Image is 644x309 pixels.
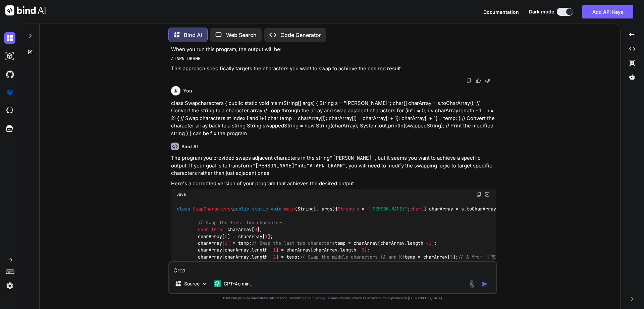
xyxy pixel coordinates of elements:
[468,280,476,288] img: attachment
[295,206,335,212] span: (String[] args)
[217,261,254,267] span: modifiedString
[4,87,15,98] img: premium
[211,227,222,233] span: temp
[458,254,525,260] span: // A from "[PERSON_NAME]"
[225,227,227,233] span: =
[198,261,214,267] span: String
[476,192,482,197] img: copy
[252,240,335,246] span: // Swap the last two characters
[330,155,375,161] code: "[PERSON_NAME]"
[485,78,490,83] img: dislike
[307,162,346,169] code: "ATAPN UKAMR"
[257,261,260,267] span: =
[171,100,496,138] p: class Swapcharacters { public static void main(String[] args) { String s = "[PERSON_NAME]"; char[...
[202,281,207,287] img: Pick Models
[224,280,252,287] p: GPT-4o min..
[183,87,192,94] h6: You
[181,143,198,150] h6: Bind AI
[233,206,249,212] span: public
[169,262,496,274] textarea: Crea
[273,261,289,267] span: String
[529,8,554,15] span: Dark mode
[226,31,257,39] p: Web Search
[284,206,295,212] span: main
[265,233,268,239] span: 1
[483,8,519,15] button: Documentation
[171,65,496,73] p: This approach specifically targets the characters you want to swap to achieve the desired result.
[273,254,276,260] span: 2
[176,192,186,197] span: Java
[429,240,431,246] span: 1
[214,280,221,287] img: GPT-4o mini
[484,191,490,197] img: Open in Browser
[225,240,227,246] span: 1
[262,261,270,267] span: new
[362,247,364,253] span: 2
[271,206,281,212] span: void
[466,78,472,83] img: copy
[483,9,519,15] span: Documentation
[410,206,421,212] span: char
[171,154,496,177] p: The program you provided swaps adjacent characters in the string , but it seems you want to achie...
[4,50,15,62] img: darkAi-studio
[338,206,354,212] span: String
[273,247,276,253] span: 1
[4,32,15,44] img: darkChat
[177,206,190,212] span: class
[171,180,496,188] p: Here's a corrected version of your program that achieves the desired output:
[171,46,496,53] p: When you run this program, the output will be:
[193,206,230,212] span: SwapCharacters
[476,78,481,83] img: like
[4,105,15,116] img: cloudideIcon
[582,5,633,18] button: Add API Keys
[362,206,365,212] span: =
[252,162,298,169] code: "[PERSON_NAME]"
[198,227,209,233] span: char
[252,206,268,212] span: static
[254,227,257,233] span: 0
[171,55,201,62] code: ATAPN UKAMR
[357,206,359,212] span: s
[300,254,405,260] span: // Swap the middle characters (A and K)
[4,69,15,80] img: githubDark
[168,296,497,301] p: Bind can provide inaccurate information, including about people. Always double-check its answers....
[198,220,284,226] span: // Swap the first two characters
[184,31,202,39] p: Bind AI
[481,281,488,287] img: icon
[280,31,321,39] p: Code Generator
[184,280,200,287] p: Source
[4,280,15,292] img: settings
[5,5,46,15] img: Bind AI
[450,254,453,260] span: 3
[225,233,227,239] span: 0
[367,206,408,212] span: "[PERSON_NAME]"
